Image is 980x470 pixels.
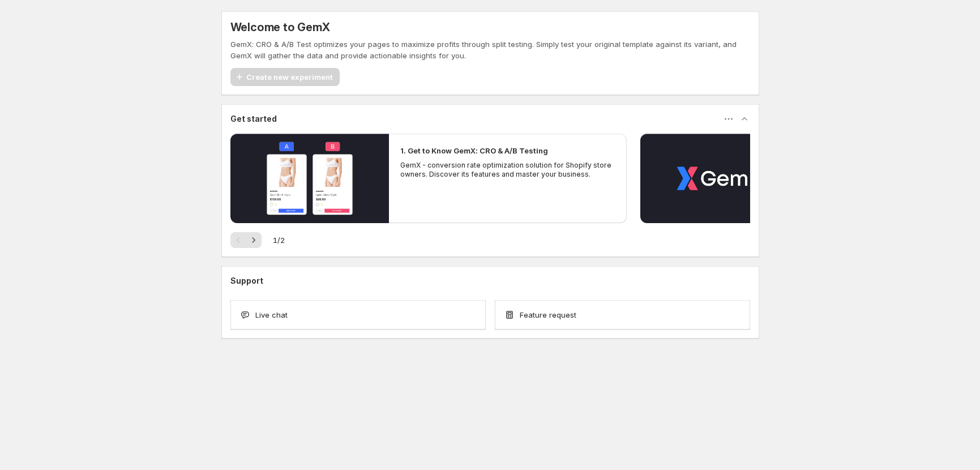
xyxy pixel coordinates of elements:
h3: Support [230,275,263,287]
p: GemX: CRO & A/B Test optimizes your pages to maximize profits through split testing. Simply test ... [230,39,750,61]
p: GemX - conversion rate optimization solution for Shopify store owners. Discover its features and ... [400,161,615,179]
h2: 1. Get to Know GemX: CRO & A/B Testing [400,145,548,156]
span: Feature request [520,309,576,321]
span: Live chat [255,309,288,321]
span: 1 / 2 [273,234,285,246]
h5: Welcome to GemX [230,20,330,34]
h3: Get started [230,113,277,125]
